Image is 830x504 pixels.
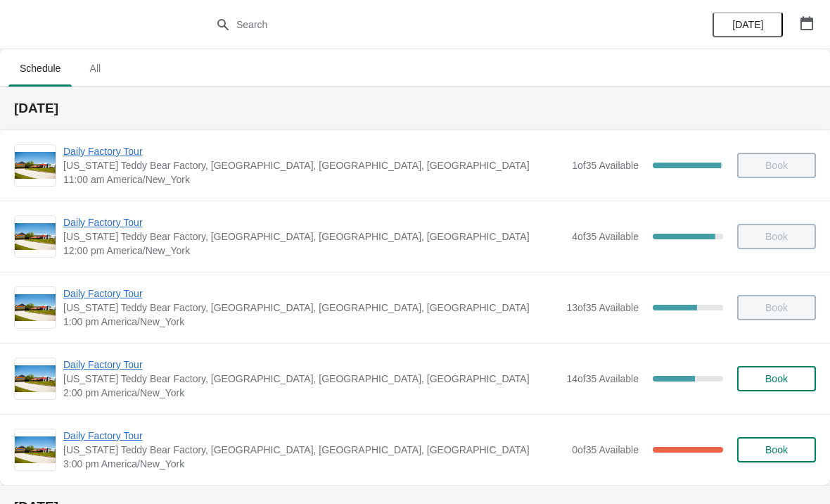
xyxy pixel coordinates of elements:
span: All [77,56,113,81]
span: 4 of 35 Available [572,231,639,242]
button: Book [737,437,816,462]
span: 3:00 pm America/New_York [63,457,565,471]
span: 11:00 am America/New_York [63,172,565,187]
span: 13 of 35 Available [566,302,639,313]
span: Daily Factory Tour [63,358,559,372]
img: Daily Factory Tour | Vermont Teddy Bear Factory, Shelburne Road, Shelburne, VT, USA | 12:00 pm Am... [15,223,56,251]
span: [US_STATE] Teddy Bear Factory, [GEOGRAPHIC_DATA], [GEOGRAPHIC_DATA], [GEOGRAPHIC_DATA] [63,158,565,172]
span: 1 of 35 Available [572,160,639,171]
span: 2:00 pm America/New_York [63,386,559,400]
span: Daily Factory Tour [63,144,565,158]
img: Daily Factory Tour | Vermont Teddy Bear Factory, Shelburne Road, Shelburne, VT, USA | 1:00 pm Ame... [15,294,56,322]
span: [US_STATE] Teddy Bear Factory, [GEOGRAPHIC_DATA], [GEOGRAPHIC_DATA], [GEOGRAPHIC_DATA] [63,229,565,244]
img: Daily Factory Tour | Vermont Teddy Bear Factory, Shelburne Road, Shelburne, VT, USA | 11:00 am Am... [15,152,56,179]
span: 0 of 35 Available [572,444,639,455]
span: Schedule [8,56,72,81]
span: [US_STATE] Teddy Bear Factory, [GEOGRAPHIC_DATA], [GEOGRAPHIC_DATA], [GEOGRAPHIC_DATA] [63,372,559,386]
span: Book [765,444,788,455]
img: Daily Factory Tour | Vermont Teddy Bear Factory, Shelburne Road, Shelburne, VT, USA | 2:00 pm Ame... [15,365,56,393]
span: Book [765,373,788,384]
span: [DATE] [732,19,763,30]
span: [US_STATE] Teddy Bear Factory, [GEOGRAPHIC_DATA], [GEOGRAPHIC_DATA], [GEOGRAPHIC_DATA] [63,443,565,457]
span: Daily Factory Tour [63,215,565,229]
input: Search [236,12,622,37]
span: 12:00 pm America/New_York [63,244,565,258]
span: Daily Factory Tour [63,429,565,443]
img: Daily Factory Tour | Vermont Teddy Bear Factory, Shelburne Road, Shelburne, VT, USA | 3:00 pm Ame... [15,436,56,464]
span: 14 of 35 Available [566,373,639,384]
h2: [DATE] [14,101,816,115]
button: [DATE] [713,12,783,37]
span: Daily Factory Tour [63,286,559,301]
span: 1:00 pm America/New_York [63,315,559,329]
button: Book [737,366,816,391]
span: [US_STATE] Teddy Bear Factory, [GEOGRAPHIC_DATA], [GEOGRAPHIC_DATA], [GEOGRAPHIC_DATA] [63,301,559,315]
